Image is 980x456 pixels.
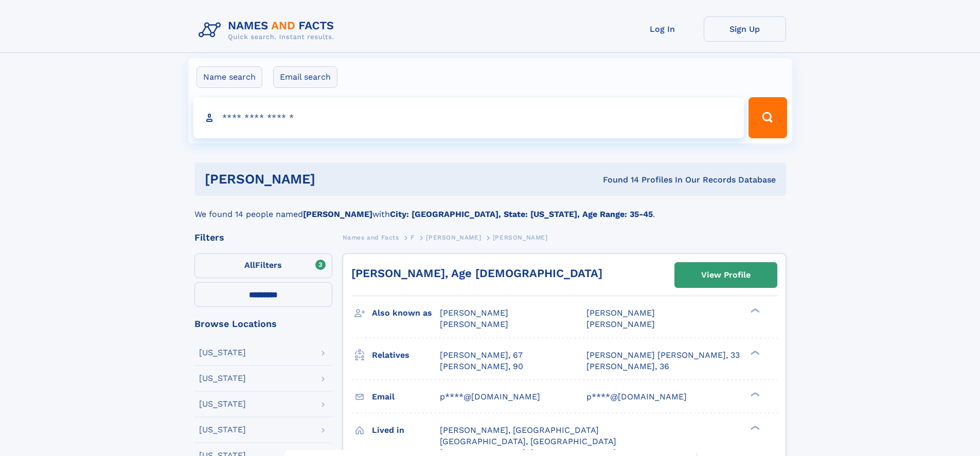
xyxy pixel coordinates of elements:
[205,173,459,186] h1: [PERSON_NAME]
[244,260,255,270] span: All
[748,391,760,397] div: ❯
[440,361,523,372] a: [PERSON_NAME], 90
[621,16,704,42] a: Log In
[197,66,262,88] label: Name search
[426,234,481,241] span: [PERSON_NAME]
[586,308,655,318] span: [PERSON_NAME]
[586,319,655,329] span: [PERSON_NAME]
[372,388,440,406] h3: Email
[194,319,332,329] div: Browse Locations
[586,350,740,361] a: [PERSON_NAME] [PERSON_NAME], 33
[351,267,602,280] a: [PERSON_NAME], Age [DEMOGRAPHIC_DATA]
[343,231,399,244] a: Names and Facts
[199,400,246,408] div: [US_STATE]
[440,425,599,435] span: [PERSON_NAME], [GEOGRAPHIC_DATA]
[372,304,440,322] h3: Also known as
[440,319,508,329] span: [PERSON_NAME]
[586,361,669,372] a: [PERSON_NAME], 36
[426,231,481,244] a: [PERSON_NAME]
[199,426,246,434] div: [US_STATE]
[194,16,343,44] img: Logo Names and Facts
[372,422,440,439] h3: Lived in
[193,97,744,138] input: search input
[303,209,372,219] b: [PERSON_NAME]
[701,263,751,287] div: View Profile
[194,253,332,278] label: Filters
[273,66,337,88] label: Email search
[440,308,508,318] span: [PERSON_NAME]
[411,231,415,244] a: F
[748,349,760,356] div: ❯
[748,307,760,314] div: ❯
[194,233,332,242] div: Filters
[199,349,246,357] div: [US_STATE]
[749,97,787,138] button: Search Button
[411,234,415,241] span: F
[675,263,777,287] a: View Profile
[459,174,776,186] div: Found 14 Profiles In Our Records Database
[440,436,616,446] span: [GEOGRAPHIC_DATA], [GEOGRAPHIC_DATA]
[704,16,786,42] a: Sign Up
[493,234,548,241] span: [PERSON_NAME]
[199,374,246,382] div: [US_STATE]
[440,350,523,361] a: [PERSON_NAME], 67
[390,209,653,219] b: City: [GEOGRAPHIC_DATA], State: [US_STATE], Age Range: 35-45
[748,424,760,431] div: ❯
[194,196,786,221] div: We found 14 people named with .
[372,346,440,364] h3: Relatives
